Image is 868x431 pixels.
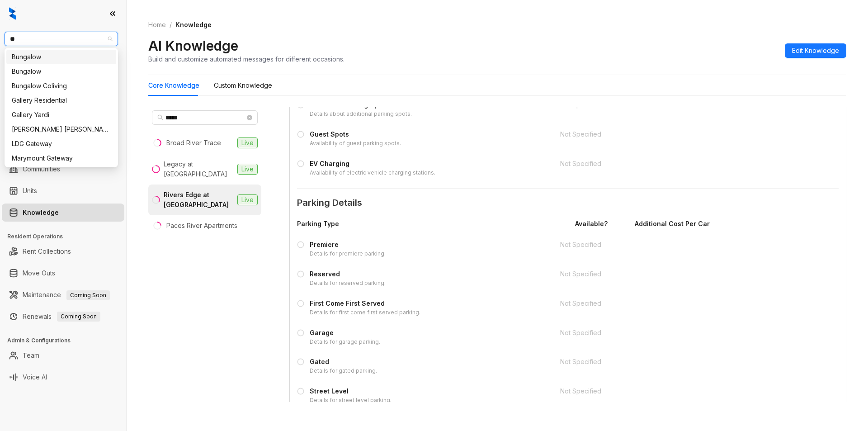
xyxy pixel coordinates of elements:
div: Gallery Yardi [12,110,111,120]
li: Move Outs [2,264,124,282]
li: Team [2,346,124,365]
div: Gallery Yardi [6,108,116,122]
li: Voice AI [2,368,124,386]
div: Not Specified [560,328,812,338]
span: Live [237,137,258,148]
span: Live [237,194,258,205]
a: Move Outs [23,264,55,282]
div: Marymount Gateway [12,153,111,163]
span: Edit Knowledge [792,46,839,56]
a: Units [23,182,37,200]
div: Details for gated parking. [310,367,377,375]
span: close-circle [247,115,252,120]
div: Bungalow Coliving [6,79,116,93]
div: Not Specified [560,240,812,250]
h3: Resident Operations [7,232,126,241]
li: Rent Collections [2,242,124,260]
div: Marymount Gateway [6,151,116,166]
div: Gallery Residential [12,95,111,105]
li: Renewals [2,308,124,326]
a: Home [146,20,168,30]
div: Bungalow [12,66,111,76]
li: Knowledge [2,204,124,222]
div: Not Specified [560,386,812,396]
div: Paces River Apartments [166,221,237,231]
div: Parking Type [297,219,568,229]
li: Maintenance [2,286,124,304]
div: Bungalow Coliving [12,81,111,91]
a: Communities [23,160,60,178]
div: Additional Cost Per Car [635,219,779,229]
div: Not Specified [560,298,812,308]
li: Communities [2,160,124,178]
div: Available? [575,219,629,229]
div: Not Specified [560,159,812,169]
div: Availability of electric vehicle charging stations. [310,169,435,177]
a: Rent Collections [23,242,71,260]
a: Voice AI [23,368,47,386]
li: Leads [2,61,124,79]
div: Reserved [310,269,386,279]
div: Details for premiere parking. [310,250,386,258]
div: Availability of guest parking spots. [310,139,401,148]
h3: Admin & Configurations [7,336,126,345]
div: Details for garage parking. [310,338,380,346]
div: Bungalow [12,52,111,62]
div: Bungalow [6,64,116,79]
div: Guest Spots [310,129,401,139]
div: Details for street level parking. [310,396,392,405]
li: / [170,20,172,30]
span: search [157,114,164,121]
div: Details about additional parking spots. [310,110,412,118]
div: Premiere [310,240,386,250]
div: Gallery Residential [6,93,116,108]
div: LDG Gateway [6,137,116,151]
div: Gates Hudson [6,122,116,137]
span: Live [237,164,258,175]
div: Not Specified [560,129,812,139]
a: RenewalsComing Soon [23,308,100,326]
div: EV Charging [310,159,435,169]
div: Broad River Trace [166,138,221,148]
a: Team [23,346,39,365]
button: Edit Knowledge [785,43,846,58]
div: Core Knowledge [148,81,199,90]
img: logo [9,7,16,20]
div: Not Specified [560,269,812,279]
span: Parking Details [297,196,839,210]
div: Garage [310,328,380,338]
div: Build and customize automated messages for different occasions. [148,54,344,64]
div: First Come First Served [310,298,420,308]
span: Coming Soon [57,312,100,322]
a: Knowledge [23,204,59,222]
li: Leasing [2,99,124,118]
div: Bungalow [6,50,116,64]
li: Collections [2,121,124,139]
div: [PERSON_NAME] [PERSON_NAME] [12,124,111,134]
span: Coming Soon [66,290,110,300]
span: Knowledge [175,21,212,28]
div: Legacy at [GEOGRAPHIC_DATA] [164,159,234,179]
div: Details for reserved parking. [310,279,386,288]
div: Not Specified [560,357,812,367]
div: Gated [310,357,377,367]
div: Rivers Edge at [GEOGRAPHIC_DATA] [164,190,234,210]
div: Custom Knowledge [214,81,272,90]
li: Units [2,182,124,200]
div: Street Level [310,386,392,396]
h2: AI Knowledge [148,37,238,54]
div: Details for first come first served parking. [310,308,420,317]
div: LDG Gateway [12,139,111,149]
